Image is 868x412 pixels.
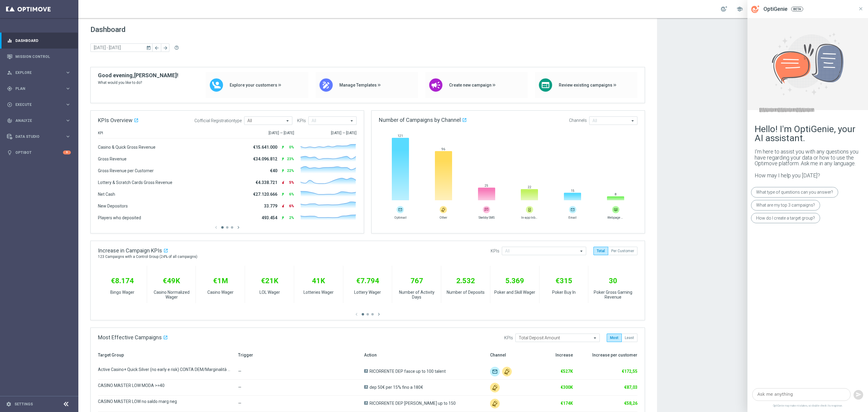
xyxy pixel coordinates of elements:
span: BETA [791,7,803,11]
span: OptiGenie may make mistakes, so double-check its response. [747,403,868,412]
i: settings [6,401,11,407]
i: play_circle_outline [7,102,12,107]
i: keyboard_arrow_right [65,86,71,91]
div: Dashboard [7,33,71,49]
div: Hello! I'm OptiGenie, your AI assistant. [755,125,861,143]
span: Plan [15,87,65,90]
i: track_changes [7,118,12,123]
div: How do I create a target group? [751,213,820,223]
span: Explore [15,71,65,74]
span: Data Studio [15,135,65,138]
div: Optibot [7,144,71,160]
div: Data Studio [7,134,65,139]
a: Optibot [15,144,63,160]
span: Execute [15,103,65,106]
img: Wavey line detail [759,108,820,113]
button: Mission Control [7,54,71,59]
i: gps_fixed [7,86,12,91]
img: OptiGenie Welcome Hero Banner [766,32,850,96]
div: Analyze [7,118,65,123]
div: What type of questions can you answer? [751,187,838,198]
button: track_changes Analyze keyboard_arrow_right [7,118,71,123]
button: lightbulb Optibot 9 [7,150,71,155]
i: keyboard_arrow_right [65,134,71,139]
a: Mission Control [15,49,71,65]
button: equalizer Dashboard [7,38,71,43]
button: gps_fixed Plan keyboard_arrow_right [7,86,71,91]
div: Execute [7,102,65,107]
button: Data Studio keyboard_arrow_right [7,134,71,139]
a: Settings [14,402,33,406]
span: school [736,6,743,12]
i: lightbulb [7,150,12,155]
button: play_circle_outline Execute keyboard_arrow_right [7,102,71,107]
div: Mission Control [7,49,71,65]
span: Analyze [15,119,65,122]
div: I'm here to assist you with any questions you have regarding your data or how to use the Optimove... [755,149,861,166]
button: person_search Explore keyboard_arrow_right [7,70,71,75]
i: person_search [7,70,12,75]
i: keyboard_arrow_right [65,102,71,107]
b: How may I help you [DATE]? [755,172,820,179]
div: Explore [7,70,65,75]
div: Plan [7,86,65,91]
i: keyboard_arrow_right [65,118,71,123]
i: keyboard_arrow_right [65,70,71,75]
div: What are my top 3 campaigns? [751,200,820,211]
svg: OptiGenie Icon [751,5,760,13]
a: Dashboard [15,33,71,49]
div: 9 [63,151,71,154]
i: equalizer [7,38,12,43]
